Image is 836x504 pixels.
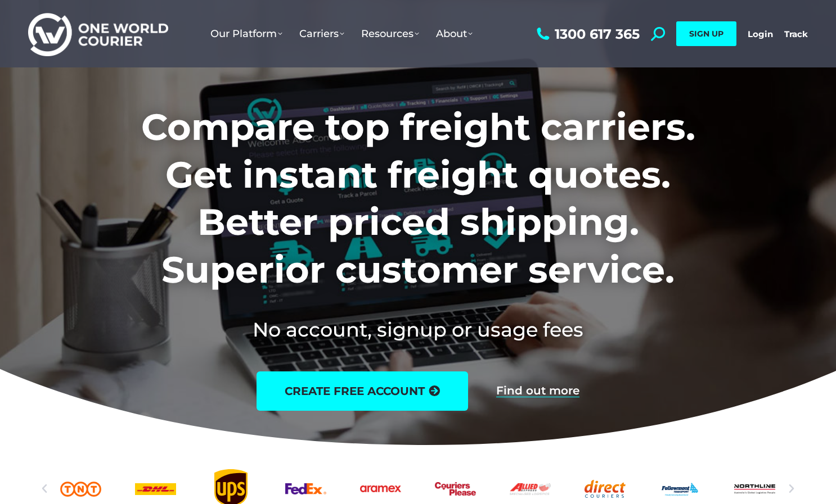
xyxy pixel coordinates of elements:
a: Our Platform [202,16,291,51]
span: SIGN UP [689,29,723,39]
span: About [436,28,473,40]
img: One World Courier [28,11,168,57]
a: About [428,16,481,51]
a: Carriers [291,16,353,51]
span: Resources [361,28,419,40]
a: SIGN UP [676,21,736,46]
a: 1300 617 365 [534,27,640,41]
h2: No account, signup or usage fees [67,316,770,343]
a: Track [784,29,808,39]
a: Login [748,29,773,39]
span: Carriers [299,28,344,40]
h1: Compare top freight carriers. Get instant freight quotes. Better priced shipping. Superior custom... [67,103,770,293]
span: Our Platform [210,28,282,40]
a: create free account [257,371,468,411]
a: Resources [353,16,428,51]
a: Find out more [496,385,579,397]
